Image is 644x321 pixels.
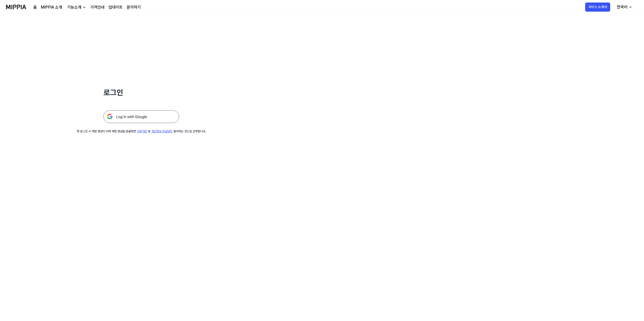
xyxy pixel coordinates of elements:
a: 개인정보 취급방침 [151,130,172,133]
img: 구글 로그인 버튼 [103,110,179,123]
div: 첫 로그인 시 계정 생성이 되며 계정 생성을 완료하면 및 동의하는 것으로 간주합니다. [77,129,206,134]
button: 한국어 [613,2,635,12]
a: 이용약관 [137,130,147,133]
a: MIPPIA 소개 [41,4,62,10]
a: 가격안내 [90,4,104,10]
img: down [82,5,86,9]
div: 기능소개 [66,4,82,10]
h1: 로그인 [103,87,179,98]
button: 기능소개 [66,4,86,10]
button: 서비스 소개서 [585,3,610,12]
a: 홈 [33,4,37,10]
a: 업데이트 [109,4,123,10]
div: 한국어 [616,4,628,10]
a: 문의하기 [127,4,141,10]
